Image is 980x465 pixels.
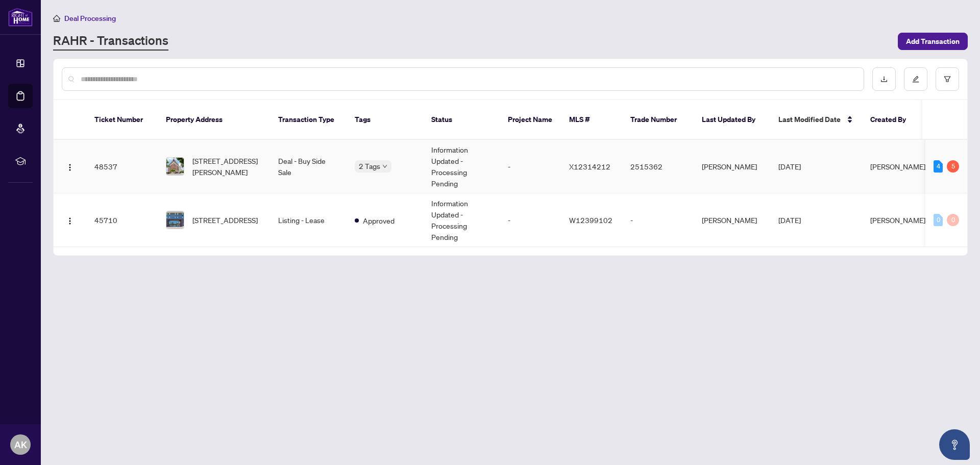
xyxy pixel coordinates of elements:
div: 5 [947,160,959,173]
span: [STREET_ADDRESS] [192,214,258,226]
td: Deal - Buy Side Sale [270,140,347,193]
button: Open asap [939,429,970,460]
th: Created By [862,100,923,140]
span: Deal Processing [64,14,116,23]
img: thumbnail-img [166,158,184,175]
span: [DATE] [778,215,801,225]
span: W12399102 [569,215,612,225]
th: Transaction Type [270,100,347,140]
span: down [382,164,387,169]
span: [PERSON_NAME] [870,162,925,171]
td: 48537 [86,140,158,193]
td: Information Updated - Processing Pending [423,193,500,247]
th: Property Address [158,100,270,140]
td: - [500,193,561,247]
th: Trade Number [622,100,694,140]
span: filter [944,76,951,83]
span: 2 Tags [359,160,380,172]
span: edit [912,76,919,83]
span: Approved [363,215,395,226]
td: [PERSON_NAME] [694,193,770,247]
span: X12314212 [569,162,610,171]
img: Logo [66,163,74,172]
td: 45710 [86,193,158,247]
td: - [500,140,561,193]
span: home [53,15,60,22]
th: MLS # [561,100,622,140]
button: filter [936,67,959,91]
th: Last Updated By [694,100,770,140]
button: Add Transaction [898,33,968,50]
td: [PERSON_NAME] [694,140,770,193]
th: Tags [347,100,423,140]
div: 0 [934,214,943,226]
span: AK [14,437,27,452]
div: 4 [934,160,943,173]
td: 2515362 [622,140,694,193]
span: [STREET_ADDRESS][PERSON_NAME] [192,155,262,178]
span: [DATE] [778,162,801,171]
button: Logo [62,158,78,175]
th: Last Modified Date [770,100,862,140]
td: - [622,193,694,247]
span: [PERSON_NAME] [870,215,925,225]
a: RAHR - Transactions [53,32,168,51]
span: Last Modified Date [778,114,841,125]
button: download [872,67,896,91]
th: Status [423,100,500,140]
div: 0 [947,214,959,226]
img: logo [8,8,33,27]
td: Listing - Lease [270,193,347,247]
img: thumbnail-img [166,211,184,229]
td: Information Updated - Processing Pending [423,140,500,193]
span: download [880,76,888,83]
th: Ticket Number [86,100,158,140]
img: Logo [66,217,74,225]
span: Add Transaction [906,33,960,50]
button: Logo [62,212,78,228]
button: edit [904,67,927,91]
th: Project Name [500,100,561,140]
